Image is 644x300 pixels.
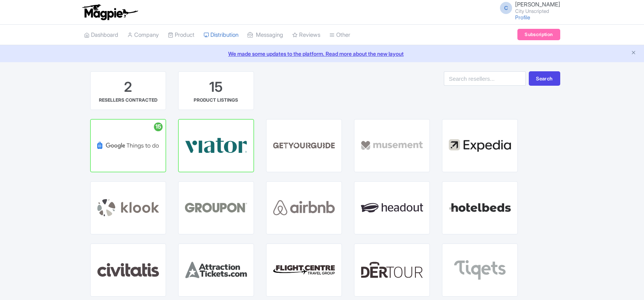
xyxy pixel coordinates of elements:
[90,71,166,110] a: 2 RESELLERS CONTRACTED
[631,49,636,58] button: Close announcement
[500,2,512,14] span: C
[5,50,639,58] a: We made some updates to the platform. Read more about the new layout
[178,71,254,110] a: 15 PRODUCT LISTINGS
[80,4,139,20] img: logo-ab69f6fb50320c5b225c76a69d11143b.png
[168,25,194,46] a: Product
[515,1,560,8] span: [PERSON_NAME]
[444,71,526,86] input: Search resellers...
[329,25,350,46] a: Other
[248,25,283,46] a: Messaging
[515,14,530,20] a: Profile
[99,97,157,104] div: RESELLERS CONTRACTED
[124,78,132,97] div: 2
[84,25,118,46] a: Dashboard
[495,2,560,14] a: C [PERSON_NAME] City Unscripted
[292,25,320,46] a: Reviews
[90,119,166,172] a: 15
[529,71,560,86] button: Search
[194,97,238,104] div: PRODUCT LISTINGS
[204,25,238,46] a: Distribution
[209,78,223,97] div: 15
[517,29,560,40] a: Subscription
[515,9,560,14] small: City Unscripted
[127,25,159,46] a: Company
